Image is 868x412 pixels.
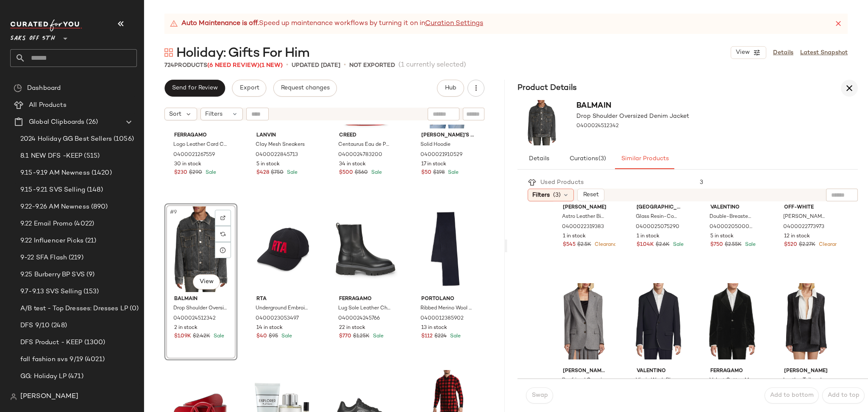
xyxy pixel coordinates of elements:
span: Sale [446,170,459,175]
span: DFS Product - KEEP [20,338,83,348]
a: Details [773,48,793,57]
span: $1.25K [353,333,370,340]
span: (3) [598,156,606,162]
span: Ferragamo [339,295,392,303]
span: $50 [421,169,431,177]
span: 5 in stock [256,161,280,168]
span: $224 [434,333,447,340]
span: $2.5K [577,241,591,249]
span: (0) [128,304,139,314]
span: $2.55K [725,241,742,249]
img: svg%3e [14,84,22,92]
span: (26) [84,117,98,127]
span: (1420) [90,168,112,178]
div: Used Products [536,178,590,187]
span: Clearance [817,242,844,248]
img: svg%3e [10,393,17,400]
span: Balmain [576,102,611,110]
button: Reset [577,189,604,201]
span: $2.27K [799,241,815,249]
span: Hub [445,85,456,92]
span: 9.25 Burberry BP SVS [20,270,85,280]
span: $500 [339,169,353,177]
img: 0400012385902_NOTTE [415,206,481,292]
span: (248) [50,321,67,331]
span: (1300) [83,338,106,348]
span: Drop Shoulder Oversized Denim Jacket [576,112,689,121]
span: 9.7-9.13 SVS Selling [20,287,82,297]
span: View [199,278,214,285]
span: Reset [583,192,599,198]
span: 17 in stock [421,161,446,168]
span: (21) [83,236,97,246]
span: [PERSON_NAME] Collection [563,367,606,375]
span: 22 in stock [339,324,365,332]
span: 1 in stock [563,233,586,240]
span: #9 [169,208,178,217]
img: svg%3e [220,215,225,220]
span: Dashboard [27,84,61,93]
img: svg%3e [220,231,225,237]
span: 13 in stock [421,324,447,332]
span: [PERSON_NAME]'s Jeans [421,132,475,139]
span: (3) [553,191,561,200]
span: (515) [82,151,100,161]
span: (4021) [83,355,105,365]
img: 0400023053497_BLACK [250,206,317,292]
span: 0400023053497 [256,315,299,323]
span: Ferragamo [174,132,228,139]
span: Curations [569,156,606,162]
span: GG: Holiday LP [20,372,67,381]
span: Filters [532,191,550,200]
span: • [344,60,346,70]
span: Boyfriend Oversized [PERSON_NAME]-Blend Blazer [562,377,606,384]
span: 2024 Holiday GG Best Sellers [20,134,112,144]
span: (1 currently selected) [398,60,466,70]
span: Similar Products [620,156,668,162]
span: $560 [355,169,368,177]
a: Latest Snapshot [800,48,848,57]
span: Off-White [784,204,828,212]
span: $112 [421,333,433,340]
span: Lanvin [256,132,310,139]
span: 0400024512342 [576,122,619,130]
span: $428 [256,169,269,177]
span: Solid Hoodie [420,141,451,149]
span: 724 [164,62,174,69]
span: [PERSON_NAME] [784,367,828,375]
span: Underground Embroidered Baseball Hat [256,305,309,312]
span: Sale [204,170,216,175]
span: Send for Review [172,85,218,92]
span: A/B test - Top Dresses: Dresses LP [20,304,128,314]
span: $290 [189,169,202,177]
strong: Auto Maintenance is off. [181,19,259,29]
img: 0400025079272_BLACK [704,278,761,364]
img: 0400024512342_BLACK [167,206,234,292]
span: Glass Resin-Coated Hooded Jacket [636,213,679,221]
button: Hub [437,80,464,97]
span: $770 [339,333,351,340]
span: $750 [271,169,284,177]
span: Sale [371,334,384,339]
span: Leather Tailored Blazer [783,377,827,384]
span: [GEOGRAPHIC_DATA] [637,204,680,212]
span: Portolano [421,295,475,303]
span: (153) [82,287,99,297]
span: 0400024783200 [338,151,382,159]
span: Saks OFF 5TH [10,29,55,44]
span: (9) [85,270,95,280]
span: Drop Shoulder Oversized Denim Jacket [173,305,227,312]
span: Export [239,85,259,92]
span: Holiday: Gifts For Him [176,45,309,62]
span: 9.22 Email Promo [20,219,72,229]
span: Sort [169,110,181,119]
span: Logo Leather Card Case [173,141,227,149]
span: 0400021267559 [173,151,215,159]
span: 9.22 Influencer Picks [20,236,83,246]
span: Clay Mesh Sneakers [256,141,305,149]
span: (890) [89,202,108,212]
span: Ribbed Merino Wool Scarf [420,305,474,312]
span: Lug Sole Leather Chelsea Boots [338,305,392,312]
span: Ferragamo [710,367,754,375]
span: 34 in stock [339,161,366,168]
